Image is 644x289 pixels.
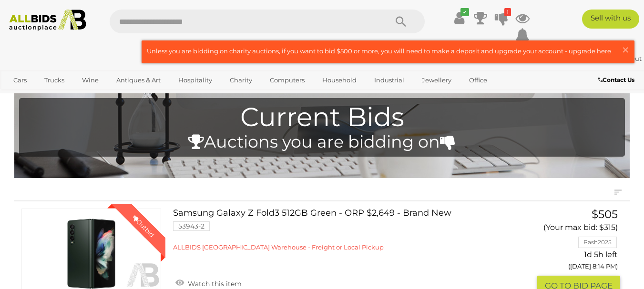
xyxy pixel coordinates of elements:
a: Sports [7,88,39,104]
b: Contact Us [598,76,634,83]
a: Jewellery [416,72,458,88]
a: Antiques & Art [110,72,167,88]
a: Sell with us [582,10,639,29]
img: Allbids.com.au [5,10,91,31]
a: [GEOGRAPHIC_DATA] [44,88,124,104]
a: Hospitality [172,72,218,88]
a: Trucks [38,72,71,88]
a: Wine [76,72,105,88]
div: Outbid [122,204,165,248]
a: Charity [224,72,258,88]
a: Cars [7,72,33,88]
i: 1 [504,8,511,16]
span: Watch this item [185,279,242,288]
a: Industrial [368,72,410,88]
a: Office [463,72,493,88]
a: Samsung Galaxy Z Fold3 512GB Green - ORP $2,649 - Brand New 53943-2 ALLBIDS [GEOGRAPHIC_DATA] War... [180,209,520,251]
span: × [621,40,630,59]
a: Computers [264,72,311,88]
a: Contact Us [598,75,637,85]
h4: Auctions you are bidding on [24,133,620,151]
span: $505 [592,208,618,221]
button: Search [377,10,425,33]
a: Household [316,72,363,88]
a: ✔ [452,10,467,27]
a: 1 [494,10,509,27]
i: ✔ [460,8,469,16]
h1: Current Bids [24,103,620,132]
